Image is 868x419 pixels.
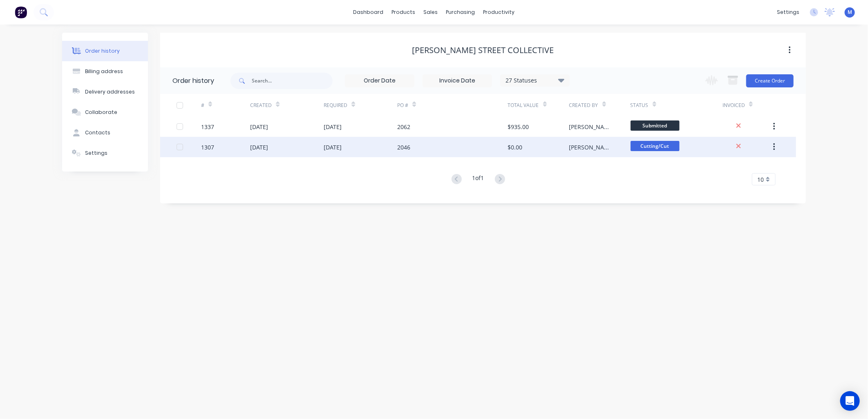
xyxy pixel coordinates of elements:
div: [PERSON_NAME] Street Collective [412,45,554,55]
div: Order history [85,47,120,55]
span: 10 [757,175,764,184]
div: Created [250,94,324,116]
div: Created By [569,102,598,109]
img: Factory [15,6,27,18]
div: Required [324,102,347,109]
input: Invoice Date [423,75,492,87]
button: Billing address [62,61,148,82]
div: Invoiced [723,94,772,116]
div: sales [420,6,442,18]
div: 1 of 1 [472,174,484,185]
div: PO # [397,94,508,116]
input: Search... [252,73,333,89]
div: Open Intercom Messenger [840,391,860,411]
div: products [388,6,420,18]
div: Settings [85,149,107,157]
div: 2046 [397,143,410,152]
div: [DATE] [324,143,342,152]
div: Total Value [508,102,539,109]
div: Order history [172,76,214,86]
div: Status [631,94,723,116]
div: # [201,94,250,116]
div: [DATE] [324,123,342,131]
button: Delivery addresses [62,82,148,102]
div: [PERSON_NAME] [569,143,614,152]
a: dashboard [349,6,388,18]
button: Collaborate [62,102,148,123]
div: # [201,102,204,109]
div: Required [324,94,397,116]
div: [DATE] [250,143,268,152]
div: Contacts [85,129,110,136]
div: 2062 [397,123,410,131]
div: Delivery addresses [85,88,135,96]
div: 1307 [201,143,214,152]
div: $935.00 [508,123,529,131]
div: purchasing [442,6,479,18]
div: $0.00 [508,143,523,152]
div: Total Value [508,94,569,116]
div: Created By [569,94,631,116]
div: Created [250,102,272,109]
button: Order history [62,41,148,61]
div: Status [631,102,649,109]
span: M [848,9,852,16]
input: Order Date [345,75,414,87]
div: 1337 [201,123,214,131]
button: Create Order [746,74,794,87]
div: [PERSON_NAME] [569,123,614,131]
div: [DATE] [250,123,268,131]
div: Collaborate [85,109,117,116]
div: productivity [479,6,519,18]
div: Billing address [85,68,123,75]
button: Settings [62,143,148,163]
button: Contacts [62,123,148,143]
div: PO # [397,102,408,109]
div: Invoiced [723,102,745,109]
span: Submitted [631,120,680,131]
span: Cutting/Cut [631,141,680,151]
div: 27 Statuses [501,76,569,85]
div: settings [773,6,803,18]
